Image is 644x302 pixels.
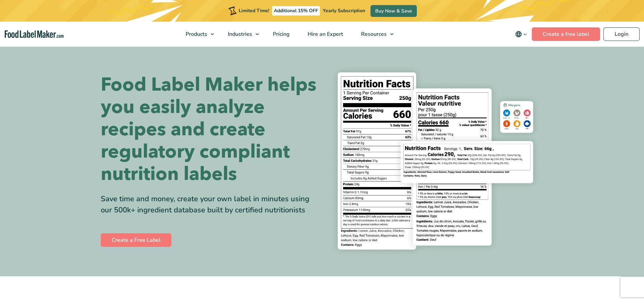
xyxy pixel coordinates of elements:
a: Create a Free Label [101,233,171,247]
h1: Food Label Maker helps you easily analyze recipes and create regulatory compliant nutrition labels [101,74,317,185]
a: Login [603,27,640,41]
a: Buy Now & Save [371,5,417,17]
span: Industries [226,30,253,38]
span: Yearly Subscription [323,7,365,14]
div: Save time and money, create your own label in minutes using our 500k+ ingredient database built b... [101,193,317,216]
span: Products [184,30,208,38]
a: Products [177,22,217,47]
a: Pricing [264,22,297,47]
a: Create a free label [532,27,600,41]
span: Resources [359,30,387,38]
a: Hire an Expert [299,22,351,47]
span: Limited Time! [239,7,269,14]
a: Resources [352,22,397,47]
span: Pricing [271,30,290,38]
span: Additional 15% OFF [272,6,320,16]
span: Hire an Expert [306,30,344,38]
a: Industries [219,22,262,47]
